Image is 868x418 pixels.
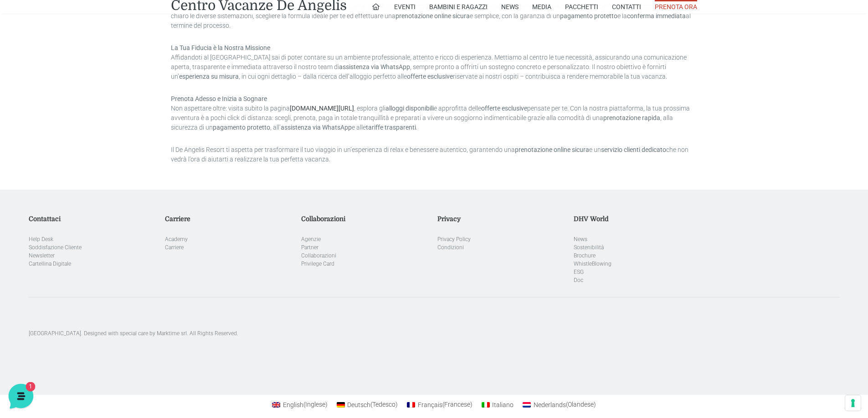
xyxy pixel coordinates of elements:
[418,401,442,408] span: Français
[29,261,71,267] a: Cartellina Digitale
[477,398,519,410] a: Italiano
[213,124,270,131] strong: pagamento protetto
[7,382,36,411] iframe: Customerly Messenger Launcher
[171,145,697,164] p: Il De Angelis Resort ti aspetta per trasformare il tuo viaggio in un’esperienza di relax e beness...
[29,215,158,223] h5: Contattaci
[534,401,566,408] span: Nederlands
[560,12,617,20] strong: pagamento protetto
[171,44,270,51] strong: La Tua Fiducia è la Nostra Missione
[437,215,567,223] h5: Privacy
[301,215,431,223] h5: Collaborazioni
[15,115,168,133] button: Inizia una conversazione
[21,171,149,180] input: Cerca un articolo...
[402,398,477,410] a: Français(Francese)
[574,252,596,259] a: Brochure
[347,401,370,408] span: Deutsch
[11,84,171,111] a: [PERSON_NAME]Ciao! Benvenuto al [GEOGRAPHIC_DATA]! Come posso aiutarti!13 gg fa1
[492,401,514,408] span: Italiano
[481,105,527,112] strong: offerte esclusive
[281,124,352,131] strong: assistenza via WhatsApp
[171,95,267,102] strong: Prenota Adesso e Inizia a Sognare
[63,292,119,313] button: 1Messaggi
[574,261,611,267] a: WhistleBlowing
[395,401,398,408] span: )
[339,63,410,71] strong: assistenza via WhatsApp
[574,269,584,275] a: ESG
[91,291,98,297] span: 1
[29,244,82,251] a: Soddisfazione Cliente
[179,73,239,80] strong: esperienza su misura
[267,398,332,410] a: English(Inglese)
[442,401,473,408] span: Francese
[437,236,471,242] a: Privacy Policy
[38,87,143,96] span: [PERSON_NAME]
[518,398,601,410] a: Nederlands(Olandese)
[148,87,168,96] p: 13 gg fa
[15,151,71,158] span: Trova una risposta
[140,305,154,313] p: Aiuto
[601,146,666,153] strong: servizio clienti dedicato
[407,73,453,80] strong: offerte esclusive
[81,73,168,80] a: [DEMOGRAPHIC_DATA] tutto
[59,120,134,127] span: Inizia una conversazione
[29,252,55,259] a: Newsletter
[283,401,303,408] span: English
[27,305,43,313] p: Home
[159,98,168,107] span: 1
[845,395,861,411] button: Le tue preferenze relative al consenso per le tecnologie di tracciamento
[7,292,63,313] button: Home
[332,398,403,410] a: Deutsch(Tedesco)
[594,401,596,408] span: )
[7,7,153,36] h2: Ciao da De Angelis Resort 👋
[395,12,470,20] strong: prenotazione online sicura
[566,401,568,408] span: (
[29,329,840,337] p: [GEOGRAPHIC_DATA]. Designed with special care by Marktime srl. All Rights Reserved.
[301,261,334,267] a: Privilege Card
[574,244,604,251] a: Sostenibilità
[301,236,321,242] a: Agenzie
[442,401,444,408] span: (
[566,401,596,408] span: Olandese
[515,146,589,153] strong: prenotazione online sicura
[7,40,153,58] p: La nostra missione è rendere la tua esperienza straordinaria!
[165,236,188,242] a: Academy
[366,124,416,131] strong: tariffe trasparenti
[325,401,328,408] span: )
[385,105,434,112] strong: alloggi disponibili
[171,43,697,81] p: Affidandoti al [GEOGRAPHIC_DATA] sai di poter contare su un ambiente professionale, attento e ric...
[301,252,336,259] a: Collaborazioni
[119,292,175,313] button: Aiuto
[79,305,103,313] p: Messaggi
[165,244,184,251] a: Carriere
[574,236,587,242] a: News
[97,151,168,158] a: Apri Centro Assistenza
[470,401,473,408] span: )
[627,12,686,20] strong: conferma immediata
[15,73,77,80] span: Le tue conversazioni
[437,244,464,251] a: Condizioni
[15,88,33,106] img: light
[370,401,372,408] span: (
[603,114,660,121] strong: prenotazione rapida
[171,94,697,132] p: Non aspettare oltre: visita subito la pagina , esplora gli e approfitta delle pensate per te. Con...
[29,236,53,242] a: Help Desk
[574,215,703,223] h5: DHV World
[574,277,583,283] a: Doc
[165,215,294,223] h5: Carriere
[303,401,328,408] span: Inglese
[290,105,354,112] a: [DOMAIN_NAME][URL]
[301,244,318,251] a: Partner
[370,401,398,408] span: Tedesco
[38,98,143,107] p: Ciao! Benvenuto al [GEOGRAPHIC_DATA]! Come posso aiutarti!
[303,401,305,408] span: (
